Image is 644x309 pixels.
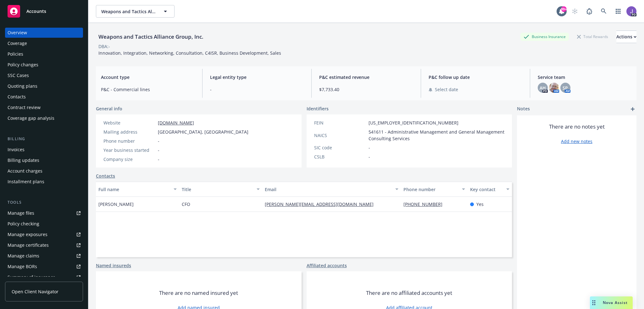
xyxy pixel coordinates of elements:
[314,119,366,126] div: FEIN
[8,60,38,70] div: Policy changes
[8,28,27,38] div: Overview
[468,182,512,197] button: Key contact
[159,289,238,297] span: There are no named insured yet
[101,86,195,93] span: P&C - Commercial lines
[5,155,83,165] a: Billing updates
[103,119,155,126] div: Website
[98,43,110,50] div: DBA: -
[8,177,44,187] div: Installment plans
[5,229,83,240] a: Manage exposures
[8,240,49,250] div: Manage certificates
[262,182,401,197] button: Email
[5,177,83,187] a: Installment plans
[98,186,170,193] div: Full name
[314,144,366,151] div: SIC code
[96,105,122,112] span: General info
[210,74,304,80] span: Legal entity type
[369,153,370,160] span: -
[369,129,505,142] span: 541611 - Administrative Management and General Management Consulting Services
[549,83,559,93] img: photo
[101,74,195,80] span: Account type
[5,262,83,272] a: Manage BORs
[476,201,484,207] span: Yes
[5,92,83,102] a: Contacts
[96,173,115,179] a: Contacts
[319,86,413,93] span: $7,733.40
[435,86,458,93] span: Select date
[590,296,633,309] button: Nova Assist
[158,147,159,153] span: -
[103,129,155,135] div: Mailing address
[12,288,58,295] span: Open Client Navigator
[5,102,83,113] a: Contract review
[8,145,25,155] div: Invoices
[98,50,281,56] span: Innovation, Integration, Networking, Consultation, C4ISR, Business Development, Sales
[612,5,625,18] a: Switch app
[8,251,39,261] div: Manage claims
[96,262,131,269] a: Named insureds
[561,6,567,12] div: 99+
[5,113,83,123] a: Coverage gap analysis
[8,166,42,176] div: Account charges
[8,49,23,59] div: Policies
[8,38,27,48] div: Coverage
[403,186,458,193] div: Phone number
[569,5,581,18] a: Start snowing
[563,85,568,91] span: SP
[5,136,83,142] div: Billing
[96,33,206,41] div: Weapons and Tactics Alliance Group, Inc.
[8,70,29,80] div: SSC Cases
[8,229,47,240] div: Manage exposures
[265,186,391,193] div: Email
[103,147,155,153] div: Year business started
[26,9,46,14] span: Accounts
[5,199,83,206] div: Tools
[401,182,468,197] button: Phone number
[8,113,54,123] div: Coverage gap analysis
[314,153,366,160] div: CSLB
[470,186,502,193] div: Key contact
[5,219,83,229] a: Policy checking
[96,182,179,197] button: Full name
[5,240,83,250] a: Manage certificates
[5,28,83,38] a: Overview
[182,186,253,193] div: Title
[626,6,636,16] img: photo
[366,289,452,297] span: There are no affiliated accounts yet
[429,74,522,80] span: P&C follow up date
[574,33,611,41] div: Total Rewards
[319,74,413,80] span: P&C estimated revenue
[307,105,329,112] span: Identifiers
[5,145,83,155] a: Invoices
[96,5,175,18] button: Weapons and Tactics Alliance Group, Inc.
[101,8,156,15] span: Weapons and Tactics Alliance Group, Inc.
[265,201,379,207] a: [PERSON_NAME][EMAIL_ADDRESS][DOMAIN_NAME]
[517,105,530,113] span: Notes
[8,272,55,282] div: Summary of insurance
[8,208,34,218] div: Manage files
[8,219,39,229] div: Policy checking
[5,166,83,176] a: Account charges
[583,5,596,18] a: Report a Bug
[8,81,37,91] div: Quoting plans
[561,138,592,145] a: Add new notes
[520,33,569,41] div: Business Insurance
[369,144,370,151] span: -
[103,156,155,163] div: Company size
[5,272,83,282] a: Summary of insurance
[158,129,248,135] span: [GEOGRAPHIC_DATA], [GEOGRAPHIC_DATA]
[158,156,159,163] span: -
[8,102,41,113] div: Contract review
[5,251,83,261] a: Manage claims
[307,262,347,269] a: Affiliated accounts
[629,105,636,113] a: add
[597,5,610,18] a: Search
[603,300,628,305] span: Nova Assist
[5,3,83,20] a: Accounts
[182,201,190,207] span: CFO
[5,70,83,80] a: SSC Cases
[98,201,134,207] span: [PERSON_NAME]
[538,74,631,80] span: Service team
[158,120,194,126] a: [DOMAIN_NAME]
